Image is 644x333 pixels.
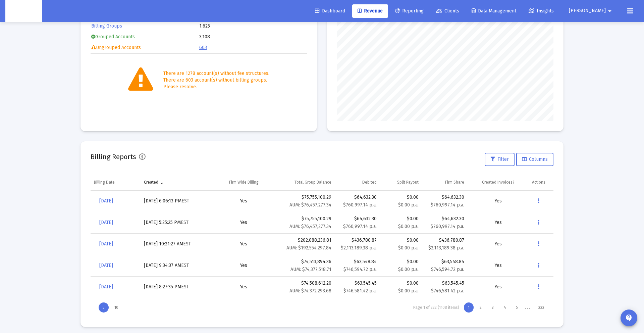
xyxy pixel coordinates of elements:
[397,180,419,185] div: Split Payout
[144,198,211,204] div: [DATE] 6:06:13 PM
[290,267,331,272] small: AUM: $74,377,518.71
[413,305,459,310] div: Page 1 of 222 (1108 items)
[516,153,553,166] button: Columns
[436,8,459,14] span: Clients
[277,194,331,208] div: $75,755,100.29
[343,224,377,229] small: $760,997.14 p.a.
[625,314,633,322] mat-icon: contact_support
[523,4,559,18] a: Insights
[289,224,331,229] small: AUM: $76,457,277.34
[471,241,525,247] div: Yes
[217,284,270,290] div: Yes
[561,4,622,17] button: [PERSON_NAME]
[476,302,486,313] div: Page 2
[91,298,553,317] div: Page Navigation
[277,280,331,294] div: $74,508,612.20
[99,284,113,290] span: [DATE]
[398,202,419,208] small: $0.00 p.a.
[490,156,509,162] span: Filter
[529,8,554,14] span: Insights
[163,77,269,84] div: There are 603 account(s) without billing groups.
[431,224,464,229] small: $760,997.14 p.a.
[217,241,270,247] div: Yes
[99,302,109,313] div: Display 5 items on page
[144,219,211,226] div: [DATE] 5:25:25 PM
[144,180,158,185] div: Created
[91,32,199,42] td: Grouped Accounts
[569,8,606,14] span: [PERSON_NAME]
[277,258,331,273] div: $74,513,894.36
[383,280,419,294] div: $0.00
[229,180,259,185] div: Firm Wide Billing
[343,267,377,272] small: $746,594.72 p.a.
[464,302,474,313] div: Page 1
[91,174,141,190] td: Column Billing Date
[199,45,207,50] a: 603
[277,237,331,251] div: $202,088,236.81
[338,258,377,265] div: $63,548.84
[380,174,422,190] td: Column Split Payout
[94,259,118,272] a: [DATE]
[428,245,464,251] small: $2,113,189.38 p.a.
[274,174,335,190] td: Column Total Group Balance
[383,216,419,230] div: $0.00
[199,32,307,42] td: 3,108
[99,220,113,225] span: [DATE]
[398,288,419,294] small: $0.00 p.a.
[343,202,377,208] small: $760,997.14 p.a.
[445,180,464,185] div: Firm Share
[294,180,331,185] div: Total Group Balance
[181,263,189,268] small: EST
[431,288,464,294] small: $746,581.42 p.a.
[91,23,122,29] a: Billing Groups
[94,280,118,294] a: [DATE]
[425,280,464,287] div: $63,545.45
[529,174,553,190] td: Column Actions
[471,284,525,290] div: Yes
[362,180,377,185] div: Debited
[512,302,522,313] div: Page 5
[485,153,515,166] button: Filter
[383,258,419,273] div: $0.00
[471,198,525,204] div: Yes
[289,288,331,294] small: AUM: $74,372,293.68
[183,241,191,247] small: EST
[335,174,380,190] td: Column Debited
[398,267,419,272] small: $0.00 p.a.
[94,180,115,185] div: Billing Date
[214,174,273,190] td: Column Firm Wide Billing
[398,245,419,251] small: $0.00 p.a.
[341,245,377,251] small: $2,113,189.38 p.a.
[91,174,553,317] div: Data grid
[422,174,468,190] td: Column Firm Share
[99,198,113,204] span: [DATE]
[431,4,465,18] a: Clients
[488,302,498,313] div: Page 3
[431,202,464,208] small: $760,997.14 p.a.
[110,302,122,313] div: Display 10 items on page
[338,280,377,287] div: $63,545.45
[500,302,510,313] div: Page 4
[163,70,269,77] div: There are 1278 account(s) without fee structures.
[181,220,189,225] small: EST
[431,267,464,272] small: $746,594.72 p.a.
[383,237,419,251] div: $0.00
[425,194,464,201] div: $64,632.30
[217,262,270,269] div: Yes
[163,84,269,90] div: Please resolve.
[91,151,136,162] h2: Billing Reports
[144,262,211,269] div: [DATE] 9:34:37 AM
[217,198,270,204] div: Yes
[534,302,548,313] div: Page 222
[425,237,464,244] div: $436,780.87
[466,4,522,18] a: Data Management
[338,237,377,244] div: $436,780.87
[471,262,525,269] div: Yes
[471,219,525,226] div: Yes
[606,4,614,18] mat-icon: arrow_drop_down
[425,216,464,222] div: $64,632.30
[522,156,548,162] span: Columns
[286,245,331,251] small: AUM: $192,554,297.84
[472,8,516,14] span: Data Management
[217,219,270,226] div: Yes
